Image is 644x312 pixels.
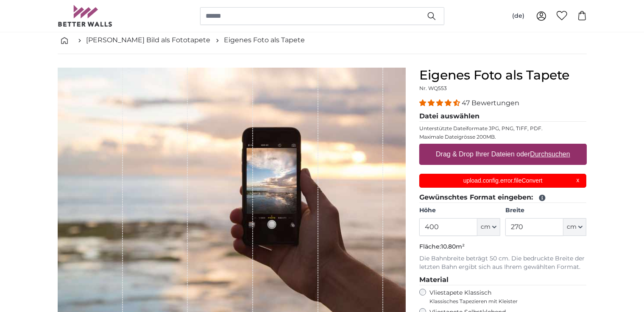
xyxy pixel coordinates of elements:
legend: Datei auswählen [419,111,587,122]
a: Eigenes Foto als Tapete [224,35,305,45]
span: Klassisches Tapezieren mit Kleister [429,298,580,305]
span: cm [481,223,491,231]
label: Vliestapete Klassisch [429,289,580,305]
p: Maximale Dateigrösse 200MB. [419,134,587,140]
u: Durchsuchen [530,151,570,158]
button: (de) [505,8,531,24]
img: Betterwalls [58,5,113,27]
span: cm [567,223,577,231]
span: 4.38 stars [419,99,462,107]
span: 10.80m² [441,243,465,250]
div: upload.config.error.fileConvert [419,174,587,188]
h1: Eigenes Foto als Tapete [419,68,587,83]
label: Drag & Drop Ihrer Dateien oder [432,146,574,163]
label: Breite [505,206,586,215]
nav: breadcrumbs [58,27,587,54]
p: upload.config.error.fileConvert [424,176,581,185]
p: Die Bahnbreite beträgt 50 cm. Die bedruckte Breite der letzten Bahn ergibt sich aus Ihrem gewählt... [419,255,587,271]
button: cm [563,218,586,236]
span: Nr. WQ553 [419,85,447,91]
p: Fläche: [419,243,587,251]
label: Höhe [419,206,500,215]
legend: Material [419,275,587,285]
legend: Gewünschtes Format eingeben: [419,192,587,203]
p: Unterstützte Dateiformate JPG, PNG, TIFF, PDF. [419,125,587,132]
a: [PERSON_NAME] Bild als Fototapete [86,35,211,45]
span: 47 Bewertungen [462,99,519,107]
button: cm [477,218,500,236]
